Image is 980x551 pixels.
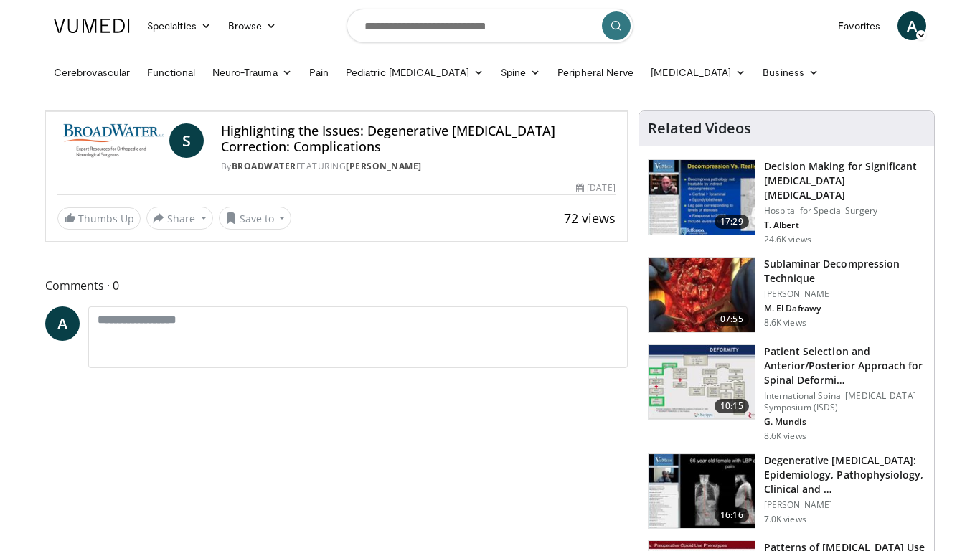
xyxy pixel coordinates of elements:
span: Comments 0 [45,276,628,295]
a: Thumbs Up [57,207,141,230]
p: 8.6K views [764,430,806,442]
img: VuMedi Logo [54,19,130,33]
a: Peripheral Nerve [549,58,642,87]
a: 17:29 Decision Making for Significant [MEDICAL_DATA] [MEDICAL_DATA] Hospital for Special Surgery ... [648,159,925,245]
a: [MEDICAL_DATA] [642,58,754,87]
input: Search topics, interventions [347,9,633,43]
h3: Decision Making for Significant [MEDICAL_DATA] [MEDICAL_DATA] [764,159,925,202]
p: [PERSON_NAME] [764,499,925,511]
div: By FEATURING [221,160,616,173]
a: Pediatric [MEDICAL_DATA] [337,58,492,87]
p: M. El Dafrawy [764,303,925,314]
a: Functional [138,58,204,87]
a: [PERSON_NAME] [346,160,422,172]
p: International Spinal [MEDICAL_DATA] Symposium (ISDS) [764,390,925,413]
img: f89a51e3-7446-470d-832d-80c532b09c34.150x105_q85_crop-smart_upscale.jpg [649,454,755,529]
a: Business [754,58,827,87]
span: 17:29 [715,215,749,229]
img: 316497_0000_1.png.150x105_q85_crop-smart_upscale.jpg [649,160,755,235]
p: 24.6K views [764,234,811,245]
a: Favorites [829,11,889,40]
a: 10:15 Patient Selection and Anterior/Posterior Approach for Spinal Deformi… International Spinal ... [648,344,925,442]
img: beefc228-5859-4966-8bc6-4c9aecbbf021.150x105_q85_crop-smart_upscale.jpg [649,345,755,420]
p: 7.0K views [764,514,806,525]
span: 07:55 [715,312,749,326]
h3: Sublaminar Decompression Technique [764,257,925,286]
a: Pain [301,58,337,87]
a: Browse [220,11,286,40]
h4: Related Videos [648,120,751,137]
button: Share [146,207,213,230]
img: 48c381b3-7170-4772-a576-6cd070e0afb8.150x105_q85_crop-smart_upscale.jpg [649,258,755,332]
a: S [169,123,204,158]
p: T. Albert [764,220,925,231]
h3: Degenerative [MEDICAL_DATA]: Epidemiology, Pathophysiology, Clinical and … [764,453,925,496]
h4: Highlighting the Issues: Degenerative [MEDICAL_DATA] Correction: Complications [221,123,616,154]
p: Hospital for Special Surgery [764,205,925,217]
a: Cerebrovascular [45,58,138,87]
img: BroadWater [57,123,164,158]
a: 16:16 Degenerative [MEDICAL_DATA]: Epidemiology, Pathophysiology, Clinical and … [PERSON_NAME] 7.... [648,453,925,529]
a: Neuro-Trauma [204,58,301,87]
a: 07:55 Sublaminar Decompression Technique [PERSON_NAME] M. El Dafrawy 8.6K views [648,257,925,333]
p: 8.6K views [764,317,806,329]
span: 10:15 [715,399,749,413]
a: Specialties [138,11,220,40]
p: G. Mundis [764,416,925,428]
button: Save to [219,207,292,230]
span: 16:16 [715,508,749,522]
a: BroadWater [232,160,296,172]
h3: Patient Selection and Anterior/Posterior Approach for Spinal Deformi… [764,344,925,387]
a: A [897,11,926,40]
span: 72 views [564,209,616,227]
a: Spine [492,58,549,87]
div: [DATE] [576,182,615,194]
p: [PERSON_NAME] [764,288,925,300]
a: A [45,306,80,341]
